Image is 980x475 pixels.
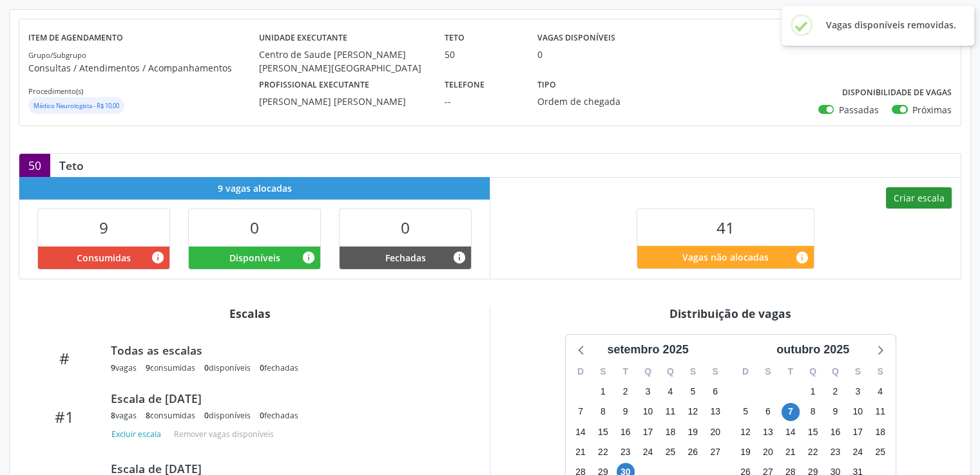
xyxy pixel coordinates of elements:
[111,425,166,443] button: Excluir escala
[260,410,264,421] span: 0
[19,306,481,321] div: Escalas
[847,362,869,382] div: S
[684,423,702,441] span: sexta-feira, 19 de setembro de 2025
[782,403,800,421] span: terça-feira, 7 de outubro de 2025
[771,341,854,359] div: outubro 2025
[614,362,637,382] div: T
[826,423,844,441] span: quinta-feira, 16 de outubro de 2025
[594,383,612,401] span: segunda-feira, 1 de setembro de 2025
[871,403,889,421] span: sábado, 11 de outubro de 2025
[259,48,427,75] div: Centro de Saude [PERSON_NAME] [PERSON_NAME][GEOGRAPHIC_DATA]
[28,61,259,75] p: Consultas / Atendimentos / Acompanhamentos
[704,362,727,382] div: S
[716,217,735,238] span: 41
[803,403,821,421] span: quarta-feira, 8 de outubro de 2025
[661,443,679,461] span: quinta-feira, 25 de setembro de 2025
[445,95,519,108] div: --
[759,403,777,421] span: segunda-feira, 6 de outubro de 2025
[849,423,867,441] span: sexta-feira, 17 de outubro de 2025
[260,362,298,373] div: fechadas
[385,251,426,265] span: Fechadas
[617,443,635,461] span: terça-feira, 23 de setembro de 2025
[19,154,50,177] div: 50
[28,349,102,368] div: #
[736,443,754,461] span: domingo, 19 de outubro de 2025
[803,443,821,461] span: quarta-feira, 22 de outubro de 2025
[802,362,824,382] div: Q
[146,362,195,373] div: consumidas
[445,48,519,61] div: 50
[795,250,809,265] i: Quantidade de vagas restantes do teto de vagas
[591,362,614,382] div: S
[77,251,131,265] span: Consumidas
[684,403,702,421] span: sexta-feira, 12 de setembro de 2025
[706,383,724,401] span: sábado, 6 de setembro de 2025
[537,48,543,61] div: 0
[259,95,427,108] div: [PERSON_NAME] [PERSON_NAME]
[229,251,280,265] span: Disponíveis
[146,410,195,421] div: consumidas
[779,362,802,382] div: T
[28,28,123,48] label: Item de agendamento
[204,362,251,373] div: disponíveis
[617,423,635,441] span: terça-feira, 16 de setembro de 2025
[849,443,867,461] span: sexta-feira, 24 de outubro de 2025
[28,86,83,96] small: Procedimento(s)
[736,423,754,441] span: domingo, 12 de outubro de 2025
[204,362,209,373] span: 0
[759,423,777,441] span: segunda-feira, 13 de outubro de 2025
[259,28,347,48] label: Unidade executante
[842,83,952,103] label: Disponibilidade de vagas
[637,362,659,382] div: Q
[250,217,259,238] span: 0
[302,250,316,265] i: Vagas alocadas e sem marcações associadas
[28,407,102,426] div: #1
[661,403,679,421] span: quinta-feira, 11 de setembro de 2025
[452,250,466,265] i: Vagas alocadas e sem marcações associadas que tiveram sua disponibilidade fechada
[682,362,704,382] div: S
[50,158,93,172] div: Teto
[735,362,757,382] div: D
[111,410,137,421] div: vagas
[838,103,878,116] label: Passadas
[572,403,590,421] span: domingo, 7 de setembro de 2025
[803,383,821,401] span: quarta-feira, 1 de outubro de 2025
[684,383,702,401] span: sexta-feira, 5 de setembro de 2025
[759,443,777,461] span: segunda-feira, 20 de outubro de 2025
[445,28,465,48] label: Teto
[912,103,952,116] label: Próximas
[617,403,635,421] span: terça-feira, 9 de setembro de 2025
[594,423,612,441] span: segunda-feira, 15 de setembro de 2025
[684,443,702,461] span: sexta-feira, 26 de setembro de 2025
[572,443,590,461] span: domingo, 21 de setembro de 2025
[204,410,251,421] div: disponíveis
[602,341,693,359] div: setembro 2025
[826,443,844,461] span: quinta-feira, 23 de outubro de 2025
[260,362,264,373] span: 0
[111,362,137,373] div: vagas
[34,102,119,110] small: Médico Neurologista - R$ 10,00
[659,362,682,382] div: Q
[639,443,657,461] span: quarta-feira, 24 de setembro de 2025
[151,250,165,265] i: Vagas alocadas que possuem marcações associadas
[537,95,658,108] div: Ordem de chegada
[706,403,724,421] span: sábado, 13 de setembro de 2025
[661,423,679,441] span: quinta-feira, 18 de setembro de 2025
[682,250,769,264] span: Vagas não alocadas
[537,28,615,48] label: Vagas disponíveis
[639,423,657,441] span: quarta-feira, 17 de setembro de 2025
[886,187,952,209] button: Criar escala
[594,403,612,421] span: segunda-feira, 8 de setembro de 2025
[871,443,889,461] span: sábado, 25 de outubro de 2025
[19,177,490,200] div: 9 vagas alocadas
[849,383,867,401] span: sexta-feira, 3 de outubro de 2025
[824,362,847,382] div: Q
[204,410,209,421] span: 0
[639,403,657,421] span: quarta-feira, 10 de setembro de 2025
[756,362,779,382] div: S
[28,50,86,60] small: Grupo/Subgrupo
[146,362,150,373] span: 9
[871,383,889,401] span: sábado, 4 de outubro de 2025
[111,391,463,405] div: Escala de [DATE]
[661,383,679,401] span: quinta-feira, 4 de setembro de 2025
